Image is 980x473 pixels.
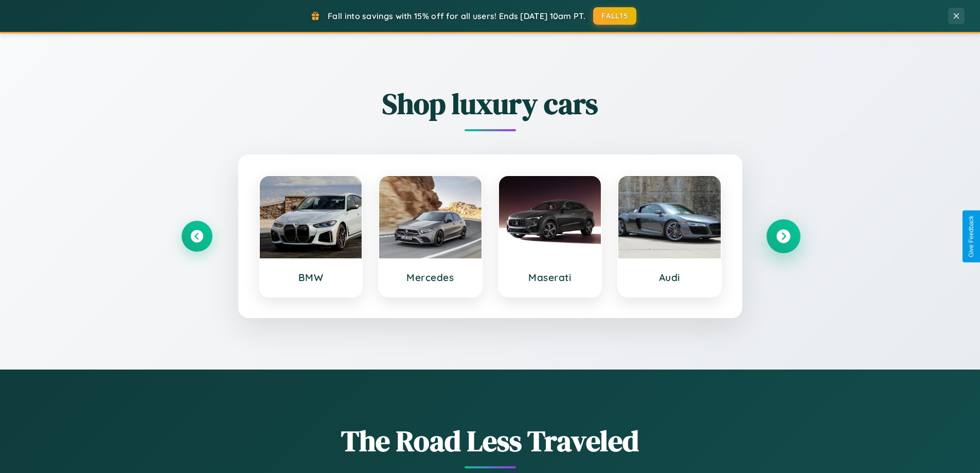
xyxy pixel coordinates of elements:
h1: The Road Less Traveled [182,421,799,461]
div: Give Feedback [968,216,975,257]
h3: Mercedes [389,271,471,284]
h3: BMW [270,271,352,284]
h3: Audi [629,271,710,284]
h2: Shop luxury cars [182,84,799,124]
h3: Maserati [509,271,591,284]
button: FALL15 [593,7,636,25]
span: Fall into savings with 15% off for all users! Ends [DATE] 10am PT. [328,11,585,21]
